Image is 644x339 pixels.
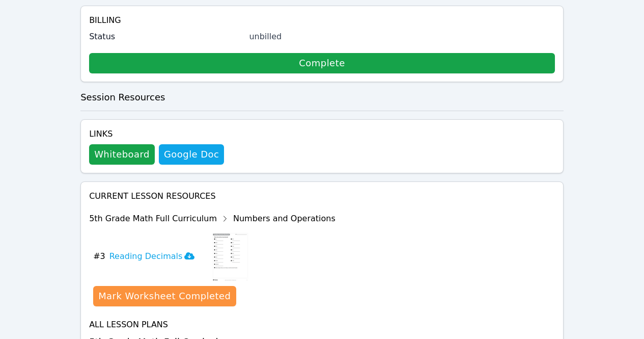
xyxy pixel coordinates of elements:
[93,286,236,306] button: Mark Worksheet Completed
[109,250,195,263] h3: Reading Decimals
[89,53,555,73] a: Complete
[159,144,224,165] a: Google Doc
[211,231,250,282] img: Reading Decimals
[93,250,105,263] span: # 3
[93,231,203,282] button: #3Reading Decimals
[98,289,231,303] div: Mark Worksheet Completed
[89,31,243,43] label: Status
[89,144,155,165] button: Whiteboard
[89,319,555,331] h4: All Lesson Plans
[249,31,555,43] div: unbilled
[89,14,555,27] h4: Billing
[89,190,555,202] h4: Current Lesson Resources
[89,128,224,140] h4: Links
[89,211,335,227] div: 5th Grade Math Full Curriculum Numbers and Operations
[80,90,564,105] h3: Session Resources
